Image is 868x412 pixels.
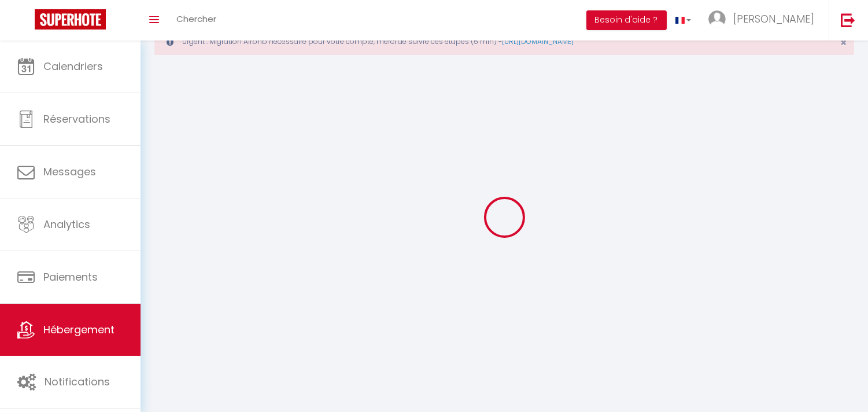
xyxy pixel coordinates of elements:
[840,35,847,50] span: ×
[502,36,574,46] a: [URL][DOMAIN_NAME]
[840,38,847,48] button: Close
[154,28,854,55] div: Urgent : Migration Airbnb nécessaire pour votre compte, merci de suivre ces étapes (5 min) -
[586,10,667,30] button: Besoin d'aide ?
[176,13,216,25] span: Chercher
[708,10,726,28] img: ...
[43,322,114,337] span: Hébergement
[733,12,814,26] span: [PERSON_NAME]
[43,217,90,231] span: Analytics
[841,13,855,27] img: logout
[43,270,98,284] span: Paiements
[43,112,110,126] span: Réservations
[35,9,106,30] img: Super Booking
[43,164,96,179] span: Messages
[45,374,110,389] span: Notifications
[43,59,103,73] span: Calendriers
